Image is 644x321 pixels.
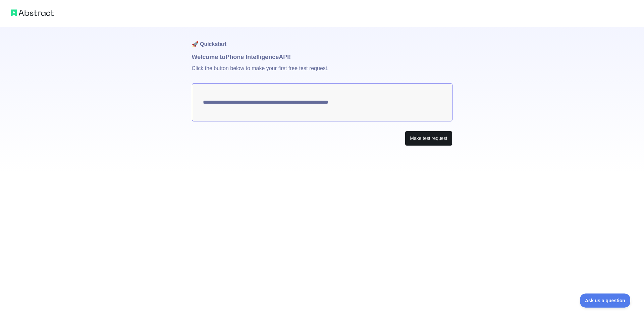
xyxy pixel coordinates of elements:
[580,293,631,308] iframe: Toggle Customer Support
[192,52,452,62] h1: Welcome to Phone Intelligence API!
[405,131,452,146] button: Make test request
[192,62,452,83] p: Click the button below to make your first free test request.
[192,27,452,52] h1: 🚀 Quickstart
[11,8,54,17] img: Abstract logo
